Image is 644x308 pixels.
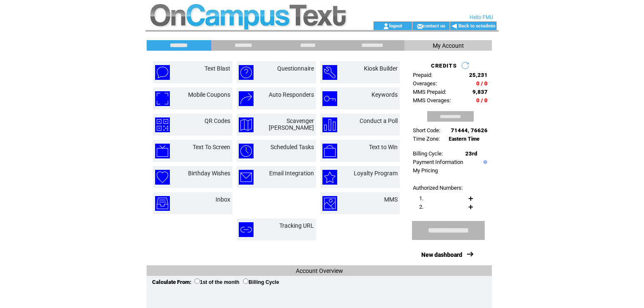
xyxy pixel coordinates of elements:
[269,117,314,131] a: Scavenger [PERSON_NAME]
[322,117,337,132] img: conduct-a-poll.png
[413,97,451,104] span: MMS Overages:
[322,65,337,80] img: kiosk-builder.png
[384,196,398,203] a: MMS
[279,222,314,229] a: Tracking URL
[322,170,337,185] img: loyalty-program.png
[451,127,488,134] span: 71444, 76626
[239,117,254,132] img: scavenger-hunt.png
[239,65,254,80] img: questionnaire.png
[413,127,440,134] span: Short Code:
[413,80,437,87] span: Overages:
[419,195,423,202] span: 1.
[322,196,337,211] img: mms.png
[413,136,440,142] span: Time Zone:
[419,204,423,210] span: 2.
[239,91,254,106] img: auto-responders.png
[269,170,314,177] a: Email Integration
[433,42,464,49] span: My Account
[369,144,398,150] a: Text to Win
[431,63,457,69] span: CREDITS
[413,185,463,191] span: Authorized Numbers:
[270,144,314,150] a: Scheduled Tasks
[322,91,337,106] img: keywords.png
[194,278,200,284] input: 1st of the month
[296,267,343,274] span: Account Overview
[413,89,446,95] span: MMS Prepaid:
[155,170,170,185] img: birthday-wishes.png
[481,160,487,164] img: help.gif
[465,150,477,157] span: 23rd
[155,196,170,211] img: inbox.png
[155,65,170,80] img: text-blast.png
[476,80,488,87] span: 0 / 0
[364,65,398,72] a: Kiosk Builder
[239,170,254,185] img: email-integration.png
[152,279,191,285] span: Calculate From:
[383,23,389,30] img: account_icon.gif
[371,91,398,98] a: Keywords
[155,144,170,158] img: text-to-screen.png
[155,91,170,106] img: mobile-coupons.png
[413,167,438,174] a: My Pricing
[413,72,432,78] span: Prepaid:
[458,23,495,29] a: Back to octadmin
[193,144,230,150] a: Text To Screen
[449,136,480,142] span: Eastern Time
[413,150,443,157] span: Billing Cycle:
[413,159,463,165] a: Payment Information
[322,144,337,158] img: text-to-win.png
[476,97,488,104] span: 0 / 0
[423,23,445,28] a: contact us
[360,117,398,124] a: Conduct a Poll
[194,279,239,285] label: 1st of the month
[389,23,402,28] a: logout
[205,117,230,124] a: QR Codes
[216,196,230,203] a: Inbox
[188,91,230,98] a: Mobile Coupons
[469,14,493,20] span: Hello FMU
[421,251,462,258] a: New dashboard
[472,89,488,95] span: 9,837
[417,23,423,30] img: contact_us_icon.gif
[188,170,230,177] a: Birthday Wishes
[269,91,314,98] a: Auto Responders
[469,72,488,78] span: 25,231
[243,279,279,285] label: Billing Cycle
[354,170,398,177] a: Loyalty Program
[239,222,254,237] img: tracking-url.png
[451,23,458,30] img: backArrow.gif
[155,117,170,132] img: qr-codes.png
[277,65,314,72] a: Questionnaire
[205,65,230,72] a: Text Blast
[243,278,248,284] input: Billing Cycle
[239,144,254,158] img: scheduled-tasks.png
